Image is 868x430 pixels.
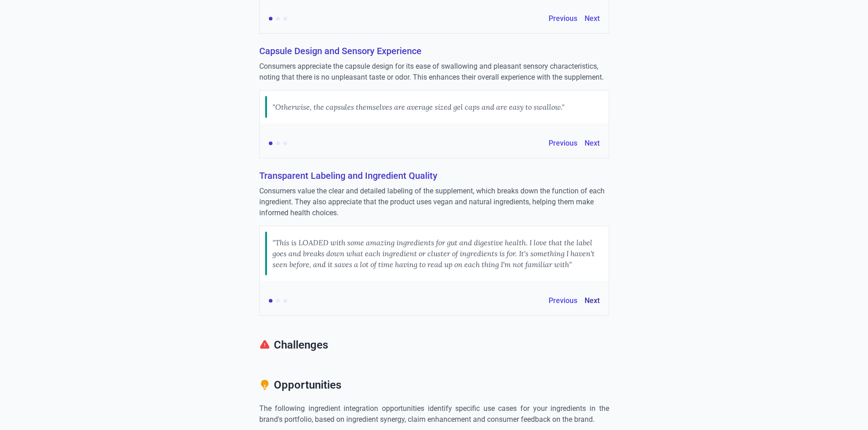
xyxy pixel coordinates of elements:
[276,17,280,20] button: Evidence 2
[276,299,280,303] button: Evidence 2
[585,138,600,149] button: Next
[269,299,272,303] button: Evidence 1
[259,45,609,57] h3: Capsule Design and Sensory Experience
[259,186,609,218] p: Consumers value the clear and detailed labeling of the supplement, which breaks down the function...
[272,232,603,275] div: "This is LOADED with some amazing ingredients for gut and digestive health. I love that the label...
[269,142,272,145] button: Evidence 1
[259,338,609,356] h2: Challenges
[259,403,609,425] p: The following ingredient integration opportunities identify specific use cases for your ingredien...
[259,378,609,396] h2: Opportunities
[549,295,577,306] button: Previous
[259,61,609,83] p: Consumers appreciate the capsule design for its ease of swallowing and pleasant sensory character...
[283,17,287,20] button: Evidence 3
[585,295,600,306] button: Next
[269,17,272,20] button: Evidence 1
[283,142,287,145] button: Evidence 3
[283,299,287,303] button: Evidence 3
[585,13,600,24] button: Next
[259,169,609,182] h3: Transparent Labeling and Ingredient Quality
[549,13,577,24] button: Previous
[276,142,280,145] button: Evidence 2
[272,96,565,118] div: "Otherwise, the capsules themselves are average sized gel caps and are easy to swallow."
[549,138,577,149] button: Previous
